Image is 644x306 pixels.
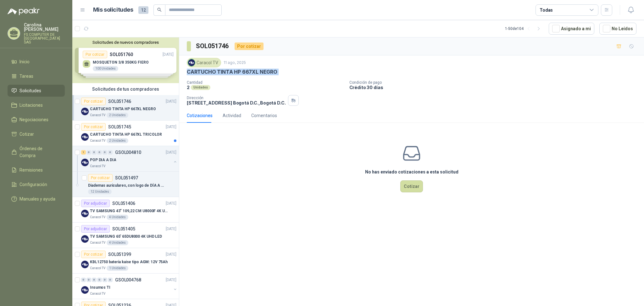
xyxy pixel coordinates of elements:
[191,85,210,90] div: Unidades
[90,266,105,271] p: Caracol TV
[24,23,65,31] p: Carolina [PERSON_NAME]
[92,150,97,155] div: 0
[90,208,168,214] p: TV SAMSUNG 43" 109,22 CM U8000F 4K UHD
[251,112,277,119] div: Comentarios
[108,252,131,257] p: SOL051399
[166,252,176,258] p: [DATE]
[8,143,65,161] a: Órdenes de Compra
[166,226,176,232] p: [DATE]
[138,6,148,14] span: 12
[19,73,33,80] span: Tareas
[88,189,112,194] div: 12 Unidades
[90,240,105,245] p: Caracol TV
[90,285,110,291] p: Insumos TI
[349,85,642,90] p: Crédito 30 días
[81,286,89,294] img: Company Logo
[166,124,176,130] p: [DATE]
[88,174,113,182] div: Por cotizar
[19,58,30,65] span: Inicio
[81,123,106,131] div: Por cotizar
[90,132,162,138] p: CARTUCHO TINTA HP 667XL TRICOLOR
[8,193,65,205] a: Manuales y ayuda
[81,210,89,217] img: Company Logo
[19,116,48,123] span: Negociaciones
[540,7,553,14] div: Todas
[108,150,113,155] div: 0
[81,159,89,166] img: Company Logo
[81,149,178,169] a: 1 0 0 0 0 0 GSOL004810[DATE] Company LogoPOP DIA A DIACaracol TV
[196,41,230,51] h3: SOL051746
[8,85,65,97] a: Solicitudes
[187,69,277,75] p: CARTUCHO TINTA HP 667XL NEGRO
[81,276,178,296] a: 0 0 0 0 0 0 GSOL004768[DATE] Company LogoInsumos TICaracol TV
[72,172,179,197] a: Por cotizarSOL051497Diademas auriculares, con logo de DÍA A DÍA,12 Unidades
[86,150,91,155] div: 0
[19,131,34,138] span: Cotizar
[187,85,190,90] p: 2
[92,278,97,282] div: 0
[90,259,168,265] p: KBL12750 batería kaise tipo AGM: 12V 75Ah
[81,225,110,233] div: Por adjudicar
[157,8,162,12] span: search
[115,176,138,180] p: SOL051497
[187,96,286,100] p: Dirección
[72,121,179,146] a: Por cotizarSOL051745[DATE] Company LogoCARTUCHO TINTA HP 667XL TRICOLORCaracol TV2 Unidades
[187,58,221,67] div: Caracol TV
[81,133,89,141] img: Company Logo
[81,278,86,282] div: 0
[90,106,156,112] p: CARTUCHO TINTA HP 667XL NEGRO
[19,167,43,173] span: Remisiones
[108,99,131,104] p: SOL051746
[166,277,176,283] p: [DATE]
[223,112,241,119] div: Actividad
[88,183,166,189] p: Diademas auriculares, con logo de DÍA A DÍA,
[72,248,179,274] a: Por cotizarSOL051399[DATE] Company LogoKBL12750 batería kaise tipo AGM: 12V 75AhCaracol TV1 Unidades
[166,99,176,105] p: [DATE]
[81,150,86,155] div: 1
[90,291,105,296] p: Caracol TV
[8,178,65,190] a: Configuración
[235,42,264,50] div: Por cotizar
[112,201,135,206] p: SOL051406
[166,201,176,207] p: [DATE]
[224,60,246,66] p: 11 ago, 2025
[72,37,179,83] div: Solicitudes de nuevos compradoresPor cotizarSOL051760[DATE] MOSQUETON 3/8 350KG FIERO100 Unidades...
[90,234,162,240] p: TV SAMSUNG 65' 65DU8000 4K UHD LED
[188,59,195,66] img: Company Logo
[8,128,65,140] a: Cotizar
[81,200,110,207] div: Por adjudicar
[8,8,40,15] img: Logo peakr
[19,181,47,188] span: Configuración
[107,113,128,118] div: 2 Unidades
[19,145,59,159] span: Órdenes de Compra
[90,113,105,118] p: Caracol TV
[81,261,89,268] img: Company Logo
[81,235,89,243] img: Company Logo
[505,24,544,34] div: 1 - 50 de 104
[81,108,89,115] img: Company Logo
[86,278,91,282] div: 0
[90,138,105,143] p: Caracol TV
[187,100,286,105] p: [STREET_ADDRESS] Bogotá D.C. , Bogotá D.C.
[8,164,65,176] a: Remisiones
[8,70,65,82] a: Tareas
[166,150,176,156] p: [DATE]
[72,83,179,95] div: Solicitudes de tus compradores
[599,23,636,35] button: No Leídos
[24,33,65,44] p: FS COMPUTER DE [GEOGRAPHIC_DATA] SAS
[93,5,133,14] h1: Mis solicitudes
[400,180,423,192] button: Cotizar
[19,195,55,202] span: Manuales y ayuda
[107,240,128,245] div: 4 Unidades
[108,125,131,129] p: SOL051745
[187,80,344,85] p: Cantidad
[72,223,179,248] a: Por adjudicarSOL051405[DATE] Company LogoTV SAMSUNG 65' 65DU8000 4K UHD LEDCaracol TV4 Unidades
[72,197,179,223] a: Por adjudicarSOL051406[DATE] Company LogoTV SAMSUNG 43" 109,22 CM U8000F 4K UHDCaracol TV4 Unidades
[112,227,135,231] p: SOL051405
[365,168,458,175] h3: No has enviado cotizaciones a esta solicitud
[19,102,43,109] span: Licitaciones
[90,164,105,169] p: Caracol TV
[75,40,176,45] button: Solicitudes de nuevos compradores
[107,138,128,143] div: 2 Unidades
[549,23,594,35] button: Asignado a mi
